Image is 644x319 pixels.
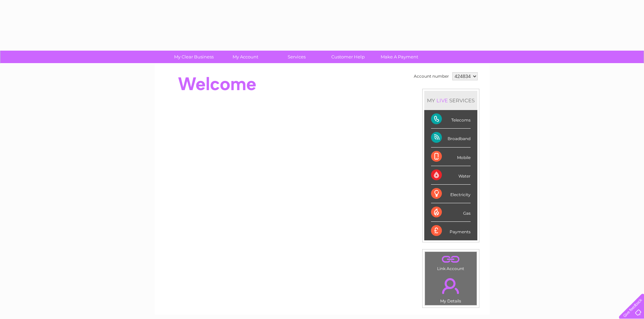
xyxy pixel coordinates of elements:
[431,222,471,240] div: Payments
[269,51,325,63] a: Services
[435,97,449,104] div: LIVE
[427,274,475,298] a: .
[431,148,471,166] div: Mobile
[431,166,471,185] div: Water
[372,51,427,63] a: Make A Payment
[412,71,451,82] td: Account number
[424,91,477,110] div: MY SERVICES
[431,185,471,203] div: Electricity
[427,254,475,265] a: .
[217,51,273,63] a: My Account
[166,51,222,63] a: My Clear Business
[431,129,471,147] div: Broadband
[431,110,471,129] div: Telecoms
[320,51,376,63] a: Customer Help
[425,251,477,273] td: Link Account
[425,272,477,305] td: My Details
[431,203,471,222] div: Gas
